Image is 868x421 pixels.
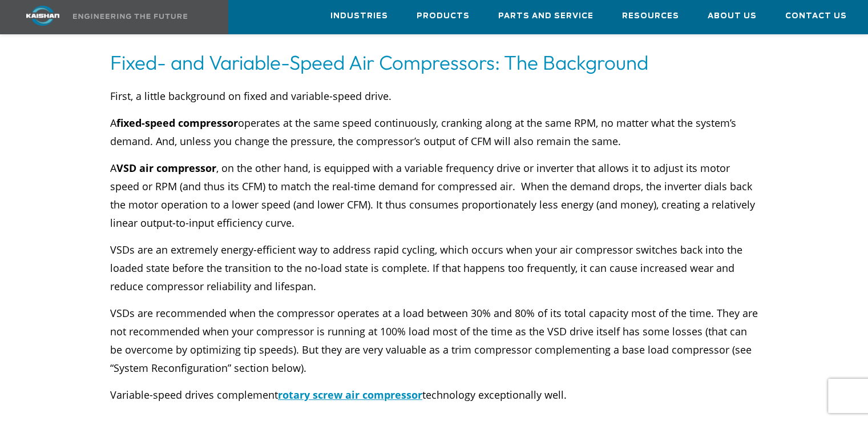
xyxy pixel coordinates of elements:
[116,116,238,130] strong: fixed-speed compressor
[110,46,758,78] h3: Fixed- and Variable-Speed Air Compressors: The Background
[116,161,216,175] strong: VSD air compressor
[330,10,388,23] span: Industries
[622,1,679,31] a: Resources
[498,10,594,23] span: Parts and Service
[708,10,757,23] span: About Us
[73,14,187,19] img: Engineering the future
[110,386,758,404] p: Variable-speed drives complement technology exceptionally well.
[110,114,758,150] p: A operates at the same speed continuously, cranking along at the same RPM, no matter what the sys...
[278,388,422,402] a: rotary screw air compressor
[417,1,470,31] a: Products
[498,1,594,31] a: Parts and Service
[785,1,847,31] a: Contact Us
[110,240,758,295] p: VSDs are an extremely energy-efficient way to address rapid cycling, which occurs when your air c...
[110,304,758,377] p: VSDs are recommended when the compressor operates at a load between 30% and 80% of its total capa...
[785,10,847,23] span: Contact Us
[708,1,757,31] a: About Us
[110,87,758,105] p: First, a little background on fixed and variable-speed drive.
[417,10,470,23] span: Products
[330,1,388,31] a: Industries
[622,10,679,23] span: Resources
[110,159,758,232] p: A , on the other hand, is equipped with a variable frequency drive or inverter that allows it to ...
